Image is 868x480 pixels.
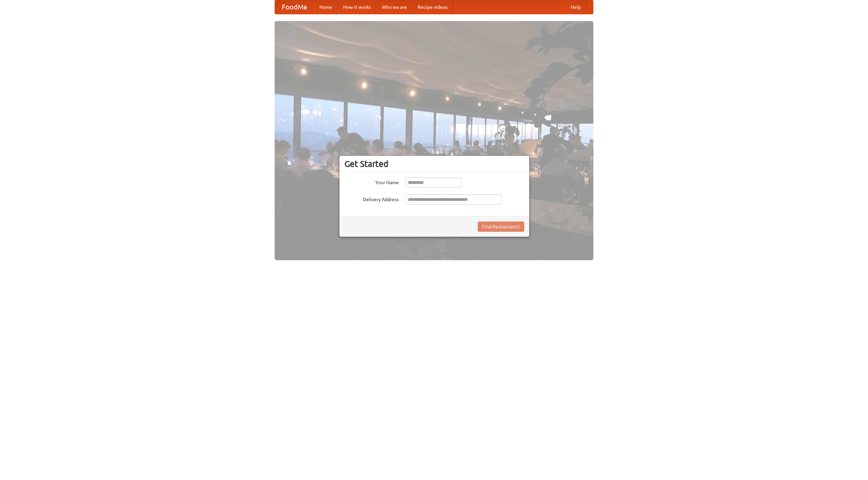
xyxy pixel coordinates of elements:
a: Recipe videos [412,0,453,14]
a: How it works [338,0,376,14]
label: Delivery Address [344,194,399,203]
a: Home [314,0,338,14]
a: Help [565,0,586,14]
label: Your Name [344,177,399,186]
a: FoodMe [275,0,314,14]
button: Find Restaurants! [478,222,524,232]
a: Who we are [376,0,412,14]
h3: Get Started [344,159,524,169]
